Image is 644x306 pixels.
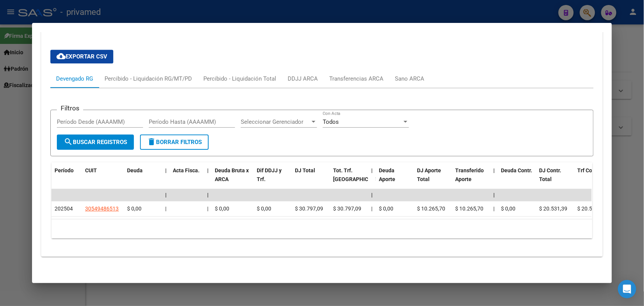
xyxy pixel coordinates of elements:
[212,162,254,196] datatable-header-cell: Deuda Bruta x ARCA
[417,206,445,212] span: $ 10.265,70
[498,162,536,196] datatable-header-cell: Deuda Contr.
[140,134,209,150] button: Borrar Filtros
[577,167,600,173] span: Trf Contr.
[56,53,107,60] span: Exportar CSV
[204,162,212,196] datatable-header-cell: |
[55,206,73,212] span: 202504
[493,167,495,173] span: |
[127,167,143,173] span: Deuda
[82,162,124,196] datatable-header-cell: CUIT
[539,167,561,182] span: DJ Contr. Total
[207,206,208,212] span: |
[501,167,532,173] span: Deuda Contr.
[536,162,574,196] datatable-header-cell: DJ Contr. Total
[165,206,166,212] span: |
[147,137,156,146] mat-icon: delete
[64,139,127,146] span: Buscar Registros
[329,74,383,83] div: Transferencias ARCA
[368,162,376,196] datatable-header-cell: |
[333,167,385,182] span: Tot. Trf. [GEOGRAPHIC_DATA]
[455,206,483,212] span: $ 10.265,70
[295,206,323,212] span: $ 30.797,09
[379,206,393,212] span: $ 0,00
[203,74,276,83] div: Percibido - Liquidación Total
[85,206,119,212] span: 30549486513
[371,192,373,198] span: |
[539,206,567,212] span: $ 20.531,39
[124,162,162,196] datatable-header-cell: Deuda
[574,162,612,196] datatable-header-cell: Trf Contr.
[288,74,318,83] div: DDJJ ARCA
[170,162,204,196] datatable-header-cell: Acta Fisca.
[376,162,414,196] datatable-header-cell: Deuda Aporte
[173,167,200,173] span: Acta Fisca.
[333,206,361,212] span: $ 30.797,09
[215,206,229,212] span: $ 0,00
[330,162,368,196] datatable-header-cell: Tot. Trf. Bruto
[417,167,441,182] span: DJ Aporte Total
[52,162,82,196] datatable-header-cell: Período
[371,167,373,173] span: |
[618,280,636,298] div: Open Intercom Messenger
[257,206,271,212] span: $ 0,00
[64,137,73,146] mat-icon: search
[55,167,74,173] span: Período
[57,134,134,150] button: Buscar Registros
[241,118,310,125] span: Seleccionar Gerenciador
[257,167,282,182] span: Dif DDJJ y Trf.
[207,167,209,173] span: |
[85,167,97,173] span: CUIT
[493,206,494,212] span: |
[292,162,330,196] datatable-header-cell: DJ Total
[371,206,372,212] span: |
[501,206,515,212] span: $ 0,00
[207,192,209,198] span: |
[295,167,315,173] span: DJ Total
[162,162,170,196] datatable-header-cell: |
[493,192,495,198] span: |
[323,118,339,125] span: Todos
[577,206,605,212] span: $ 20.531,39
[455,167,484,182] span: Transferido Aporte
[147,139,202,146] span: Borrar Filtros
[379,167,395,182] span: Deuda Aporte
[57,104,83,112] h3: Filtros
[56,74,93,83] div: Devengado RG
[127,206,142,212] span: $ 0,00
[105,74,192,83] div: Percibido - Liquidación RG/MT/PD
[41,31,602,257] div: Aportes y Contribuciones del Afiliado: 20256311713
[414,162,452,196] datatable-header-cell: DJ Aporte Total
[56,52,66,61] mat-icon: cloud_download
[395,74,424,83] div: Sano ARCA
[165,167,167,173] span: |
[165,192,167,198] span: |
[452,162,490,196] datatable-header-cell: Transferido Aporte
[50,50,113,63] button: Exportar CSV
[215,167,249,182] span: Deuda Bruta x ARCA
[490,162,498,196] datatable-header-cell: |
[254,162,292,196] datatable-header-cell: Dif DDJJ y Trf.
